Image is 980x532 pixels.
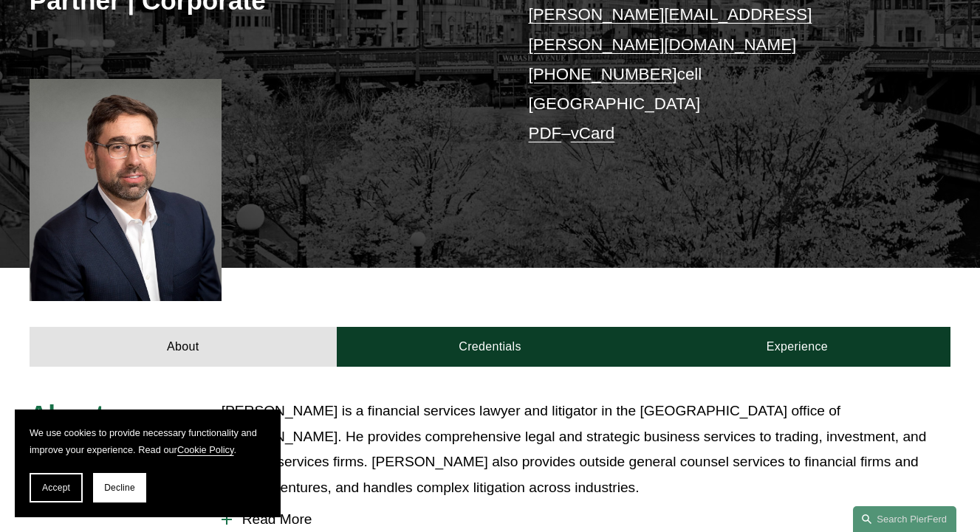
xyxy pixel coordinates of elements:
button: Decline [93,473,146,502]
a: About [30,327,337,367]
a: Search this site [853,506,956,532]
a: Experience [643,327,950,367]
button: Accept [30,473,83,502]
a: vCard [571,124,615,142]
p: [PERSON_NAME] is a financial services lawyer and litigator in the [GEOGRAPHIC_DATA] office of [PE... [222,398,951,500]
span: About [30,400,104,429]
a: [PHONE_NUMBER] [528,65,676,83]
section: Cookie banner [15,410,281,517]
span: Read More [232,511,951,528]
a: Cookie Policy [177,444,234,455]
a: PDF [528,124,561,142]
a: [PERSON_NAME][EMAIL_ADDRESS][PERSON_NAME][DOMAIN_NAME] [528,5,812,53]
a: Credentials [337,327,644,367]
span: Accept [42,483,70,493]
span: Decline [104,483,135,493]
p: We use cookies to provide necessary functionality and improve your experience. Read our . [30,424,266,458]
